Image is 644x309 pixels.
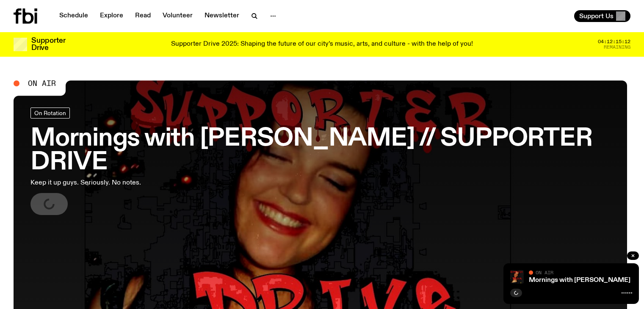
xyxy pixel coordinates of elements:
[574,10,630,22] button: Support Us
[199,10,244,22] a: Newsletter
[54,10,93,22] a: Schedule
[28,80,56,87] span: On Air
[130,10,156,22] a: Read
[30,108,614,215] a: Mornings with [PERSON_NAME] // SUPPORTER DRIVEKeep it up guys. Seriously. No notes.
[171,41,473,48] p: Supporter Drive 2025: Shaping the future of our city’s music, arts, and culture - with the help o...
[598,39,630,44] span: 04:12:15:12
[604,45,630,50] span: Remaining
[579,12,614,20] span: Support Us
[30,178,247,188] p: Keep it up guys. Seriously. No notes.
[536,270,553,275] span: On Air
[30,127,614,174] h3: Mornings with [PERSON_NAME] // SUPPORTER DRIVE
[31,37,65,52] h3: Supporter Drive
[34,110,66,116] span: On Rotation
[95,10,128,22] a: Explore
[30,108,70,119] a: On Rotation
[158,10,198,22] a: Volunteer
